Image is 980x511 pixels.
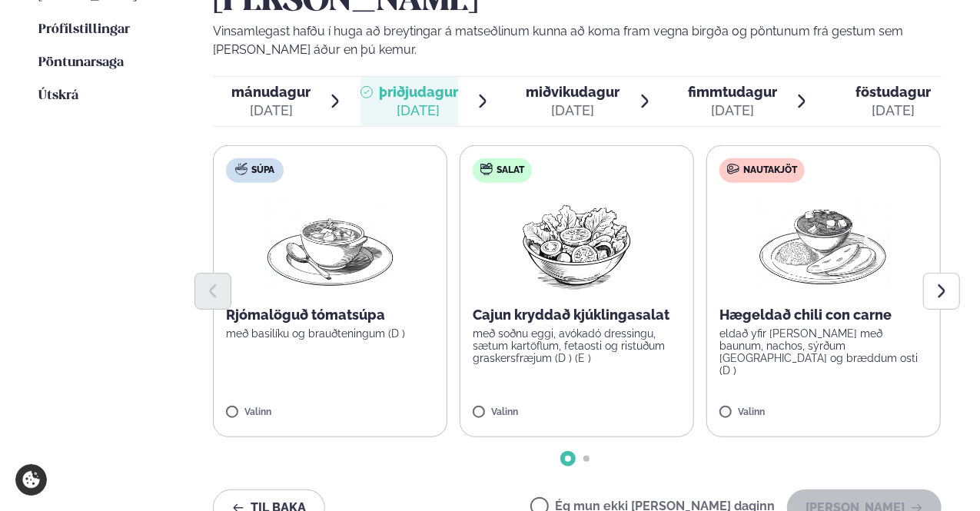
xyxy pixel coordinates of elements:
span: mánudagur [231,84,311,100]
img: Curry-Rice-Naan.png [756,195,892,294]
div: [DATE] [688,101,777,120]
div: [DATE] [379,101,458,120]
a: Prófílstillingar [38,21,130,39]
div: [DATE] [855,101,931,120]
p: eldað yfir [PERSON_NAME] með baunum, nachos, sýrðum [GEOGRAPHIC_DATA] og bræddum osti (D ) [719,327,928,377]
span: miðvikudagur [526,84,620,100]
p: með soðnu eggi, avókadó dressingu, sætum kartöflum, fetaosti og ristuðum graskersfræjum (D ) (E ) [473,327,681,364]
span: Súpa [251,164,274,177]
span: þriðjudagur [379,84,458,100]
span: Nautakjöt [743,164,797,177]
a: Cookie settings [15,464,47,496]
a: Pöntunarsaga [38,54,124,72]
button: Next slide [923,273,960,310]
a: Útskrá [38,87,78,105]
span: Salat [497,164,524,177]
p: með basilíku og brauðteningum (D ) [226,327,434,340]
span: Prófílstillingar [38,23,130,36]
img: Soup.png [263,195,398,294]
span: föstudagur [855,84,931,100]
img: soup.svg [235,163,247,175]
span: Pöntunarsaga [38,56,124,69]
div: [DATE] [231,101,311,120]
button: Previous slide [194,273,231,310]
img: beef.svg [727,163,739,175]
img: salad.svg [480,163,493,175]
span: fimmtudagur [688,84,777,100]
img: Salad.png [509,195,645,294]
span: Go to slide 2 [583,456,590,462]
span: Go to slide 1 [565,456,571,462]
span: Útskrá [38,89,78,102]
p: Rjómalöguð tómatsúpa [226,306,434,324]
div: [DATE] [526,101,620,120]
p: Hægeldað chili con carne [719,306,928,324]
p: Vinsamlegast hafðu í huga að breytingar á matseðlinum kunna að koma fram vegna birgða og pöntunum... [213,22,942,59]
p: Cajun kryddað kjúklingasalat [473,306,681,324]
